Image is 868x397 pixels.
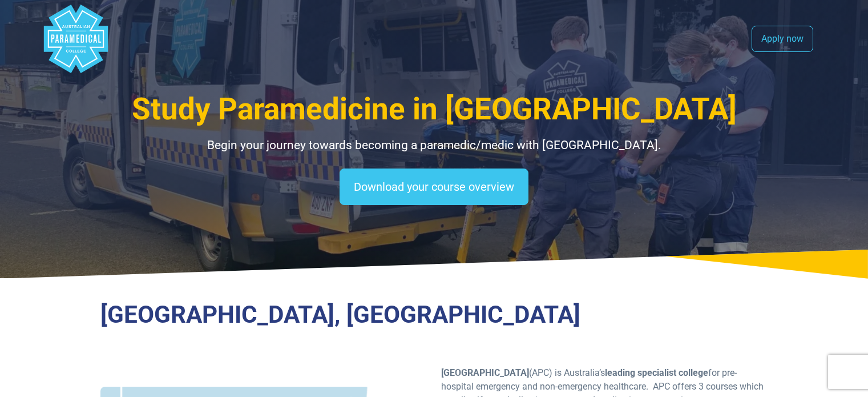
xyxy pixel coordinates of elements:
strong: leading specialist college [605,367,708,378]
h3: [GEOGRAPHIC_DATA], [GEOGRAPHIC_DATA] [100,300,768,330]
div: Australian Paramedical College [42,5,110,73]
strong: [GEOGRAPHIC_DATA] [441,367,529,378]
a: Apply now [752,26,813,52]
span: Study Paramedicine in [GEOGRAPHIC_DATA] [132,91,737,127]
a: Download your course overview [340,169,528,205]
p: Begin your journey towards becoming a paramedic/medic with [GEOGRAPHIC_DATA]. [100,137,768,155]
